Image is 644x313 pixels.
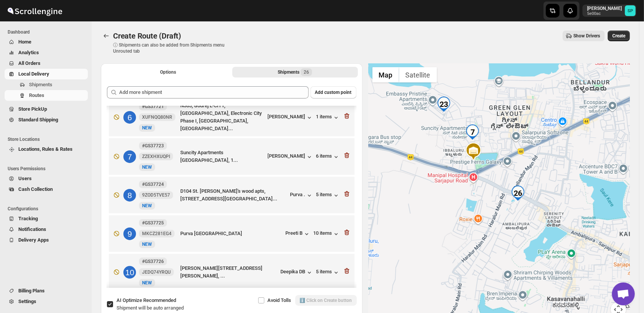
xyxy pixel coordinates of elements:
b: #GS37724 [142,182,164,187]
span: Settings [18,298,36,304]
button: Shipments [5,79,88,90]
div: D104 St. [PERSON_NAME]'s wood apts, [STREET_ADDRESS][GEOGRAPHIC_DATA]... [180,187,287,203]
button: Analytics [5,47,88,58]
button: Home [5,37,88,47]
span: Users Permissions [8,166,88,172]
button: All Orders [5,58,88,69]
span: Store Locations [8,136,88,142]
span: 9ZOD5TVE57 [142,192,170,198]
span: Create Route (Draft) [113,31,181,40]
span: AI Optimize [117,297,176,303]
span: MKCZ281EG4 [142,231,172,237]
span: Create [612,33,625,39]
button: Create [608,31,630,41]
button: 5 items [316,192,340,199]
button: Routes [101,31,112,41]
button: [PERSON_NAME] [268,114,313,121]
span: Shipment will be auto arranged [117,305,184,311]
div: Purva [GEOGRAPHIC_DATA] [180,230,283,237]
div: 10 [123,266,136,279]
button: All Route Options [105,67,231,77]
b: #GS37726 [142,259,164,264]
button: Preeti B [286,230,311,238]
p: [PERSON_NAME] [587,5,622,11]
button: Purva . [290,192,313,199]
span: NEW [142,165,152,170]
span: 26 [304,69,309,75]
span: NEW [142,280,152,286]
button: 10 items [314,230,340,238]
button: Delivery Apps [5,235,88,245]
div: 8 [123,189,136,202]
span: JEDQ74YRQU [142,269,171,275]
span: Standard Shipping [18,117,58,123]
span: All Orders [18,60,40,66]
div: Shipments [278,68,312,76]
button: Users [5,173,88,184]
div: 23 [436,97,451,112]
button: Show satellite imagery [399,67,437,82]
button: Notifications [5,224,88,235]
span: Configurations [8,206,88,212]
div: [PERSON_NAME][STREET_ADDRESS][PERSON_NAME], ... [180,265,278,280]
button: Show street map [372,67,399,82]
span: Cash Collection [18,186,53,192]
div: N303, Godrej E-CITY, [GEOGRAPHIC_DATA], Electronic City Phase I, [GEOGRAPHIC_DATA], [GEOGRAPHIC_D... [180,102,265,132]
span: Store PickUp [18,106,47,112]
button: Cash Collection [5,184,88,195]
span: Billing Plans [18,288,45,294]
p: ⓘ Shipments can also be added from Shipments menu Unrouted tab [113,42,233,54]
span: NEW [142,125,152,131]
span: Dashboard [8,29,88,35]
span: Notifications [18,226,46,232]
text: SP [628,8,633,13]
button: Deepika DB [281,269,313,276]
span: Avoid Tolls [268,297,291,303]
div: 6 [123,111,136,124]
button: [PERSON_NAME] [268,153,313,161]
button: Billing Plans [5,286,88,296]
span: Show Drivers [573,33,600,39]
button: Locations, Rules & Rates [5,144,88,155]
button: Settings [5,296,88,307]
span: Sulakshana Pundle [625,5,636,16]
span: Shipments [29,82,52,87]
div: 9 [123,227,136,240]
div: 7 [465,124,480,140]
span: Options [160,69,176,75]
div: Open chat [612,282,635,305]
span: Analytics [18,50,39,55]
span: Recommended [143,297,176,303]
div: Suncity Apartments [GEOGRAPHIC_DATA], 1... [180,149,265,164]
span: NEW [142,242,152,247]
button: 5 items [316,269,340,276]
span: Tracking [18,216,38,221]
input: Add more shipment [119,86,309,98]
button: User menu [583,5,636,17]
span: Routes [29,92,44,98]
div: 7 [123,150,136,163]
span: Delivery Apps [18,237,49,243]
button: Tracking [5,213,88,224]
span: Add custom point [315,89,352,95]
button: 1 items [316,114,340,121]
div: 26 [510,186,526,201]
b: #GS37723 [142,143,164,148]
button: Add custom point [311,86,356,98]
img: ScrollEngine [6,1,63,20]
button: 6 items [316,153,340,161]
b: #GS37725 [142,220,164,226]
span: XUFNQQ80NR [142,114,172,120]
button: Selected Shipments [232,67,358,77]
b: #GS37721 [142,104,164,109]
p: 5e00ac [587,11,622,16]
span: Users [18,176,32,181]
